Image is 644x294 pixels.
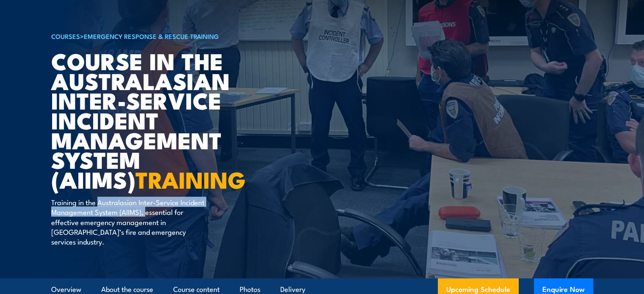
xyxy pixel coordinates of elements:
[135,161,246,196] strong: TRAINING
[51,51,260,189] h1: Course in the Australasian Inter-service Incident Management System (AIIMS)
[51,31,80,41] a: COURSES
[51,197,206,247] p: Training in the Australasian Inter-Service Incident Management System (AIIMS), essential for effe...
[51,31,260,41] h6: >
[84,31,219,41] a: Emergency Response & Rescue Training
